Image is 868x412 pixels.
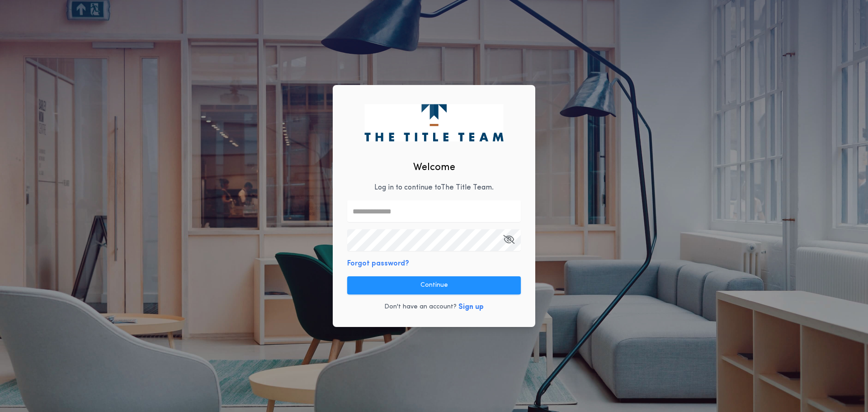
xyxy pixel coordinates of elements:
[347,258,409,269] button: Forgot password?
[347,276,521,294] button: Continue
[458,302,484,313] button: Sign up
[413,160,455,175] h2: Welcome
[374,182,494,193] p: Log in to continue to The Title Team .
[364,104,503,141] img: logo
[384,303,457,312] p: Don't have an account?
